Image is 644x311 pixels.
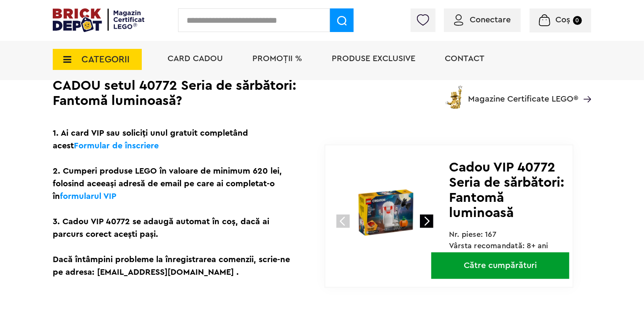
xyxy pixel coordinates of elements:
[332,54,415,63] a: Produse exclusive
[53,127,301,279] p: 1. Ai card VIP sau soliciți unul gratuit completând acest 2. Cumperi produse LEGO în valoare de m...
[454,16,511,24] a: Conectare
[445,54,484,63] a: Contact
[330,156,442,269] img: 40772-lego.jpg
[81,55,130,64] span: CATEGORII
[470,16,511,24] span: Conectare
[556,16,571,24] span: Coș
[431,252,569,279] a: Către cumpărături
[168,54,223,63] a: Card Cadou
[573,16,582,25] small: 0
[60,192,116,201] a: formularul VIP
[252,54,302,63] a: PROMOȚII %
[578,84,591,92] a: Magazine Certificate LEGO®
[449,161,564,220] span: Cadou VIP 40772 Seria de sărbători: Fantomă luminoasă
[449,242,549,249] span: Vârsta recomandată: 8+ ani
[468,84,578,103] span: Magazine Certificate LEGO®
[449,231,496,238] span: Nr. piese: 167
[74,142,159,150] a: Formular de înscriere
